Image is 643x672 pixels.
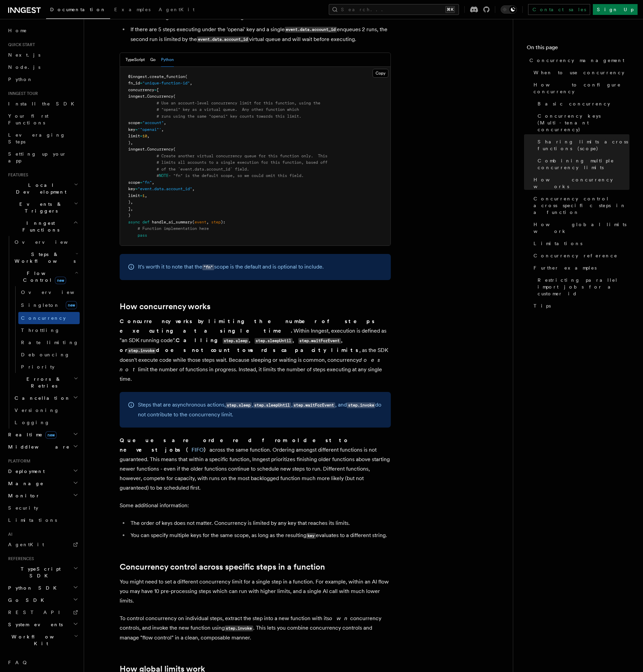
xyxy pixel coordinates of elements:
span: Limitations [8,517,57,523]
a: Priority [18,361,80,373]
span: # runs using the same "openai" key counts towards this limit. [157,114,301,119]
span: handle_ai_summary [152,220,192,224]
span: Tips [534,302,551,309]
a: Your first Functions [5,110,80,129]
span: Quick start [5,42,35,47]
span: Priority [21,364,55,370]
span: Install the SDK [8,101,78,106]
li: You can specify multiple keys for the same scope, as long as the resulting evaluates to a differe... [128,531,391,540]
span: Security [8,505,38,511]
a: Restricting parallel import jobs for a customer id [535,274,629,300]
p: To control concurrency on individual steps, extract the step into a new function with its concurr... [120,614,391,643]
button: Events & Triggers [5,198,80,217]
span: , [145,193,147,198]
span: key [128,127,135,132]
span: Debouncing [21,352,70,357]
code: step.waitForEvent [298,338,341,344]
button: Local Development [5,179,80,198]
span: References [5,556,34,561]
a: Concurrency reference [531,250,629,262]
span: Examples [114,7,150,12]
span: def [142,220,149,224]
span: Concurrency [147,94,173,99]
span: Node.js [8,64,40,70]
a: Concurrency control across specific steps in a function [531,193,629,218]
a: Concurrency management [527,54,629,66]
span: Versioning [15,408,59,413]
span: . [147,74,149,79]
span: = [140,81,142,85]
a: Further examples [531,262,629,274]
button: Errors & Retries [12,373,80,392]
a: Logging [12,416,80,429]
a: Examples [110,2,155,18]
span: new [66,301,77,309]
a: How global limits work [531,218,629,237]
span: ) [128,213,130,218]
code: event.data.account_id [197,37,249,42]
button: TypeScript [125,53,145,67]
button: Toggle dark mode [501,5,517,14]
span: AgentKit [159,7,195,12]
span: Documentation [50,7,106,12]
span: scope [128,120,140,125]
button: Inngest Functions [5,217,80,236]
code: step.sleep [226,402,252,408]
span: ): [221,220,225,224]
span: ( [173,94,176,99]
span: = [140,193,142,198]
em: own [329,615,350,621]
span: Next.js [8,52,40,58]
span: Concurrency [147,147,173,152]
a: Basic concurrency [535,98,629,110]
span: , [192,186,195,191]
span: Overview [21,290,91,295]
a: Install the SDK [5,98,80,110]
a: Home [5,24,80,37]
span: = [140,134,142,138]
span: event [195,220,206,224]
span: ( [185,74,187,79]
span: Middleware [5,443,70,450]
a: Documentation [46,2,110,19]
span: concurrency [128,87,154,92]
a: Concurrency keys (Multi-tenant concurrency) [535,110,629,136]
span: 10 [142,134,147,138]
span: How global limits work [534,221,629,235]
span: Home [8,27,27,34]
span: Leveraging Steps [8,132,65,144]
button: Workflow Kit [5,631,80,650]
span: = [140,180,142,185]
a: AgentKit [5,538,80,551]
span: AI [5,532,13,537]
span: Concurrency management [529,57,624,64]
div: Flow Controlnew [12,286,80,373]
button: Realtimenew [5,429,80,441]
span: Python SDK [5,585,61,591]
span: Local Development [5,182,74,195]
span: How concurrency works [534,176,629,190]
span: inngest. [128,147,147,152]
code: step.sleepUntil [253,402,291,408]
a: Sign Up [593,4,638,15]
button: TypeScript SDK [5,563,80,582]
a: Security [5,502,80,514]
a: Node.js [5,61,80,73]
strong: Queues are ordered from oldest to newest jobs ( ) [120,437,349,453]
li: If there are 5 steps executing under the 'openai' key and a single enqueues 2 runs, the second ru... [128,25,391,44]
a: How concurrency works [531,174,629,193]
a: Limitations [5,514,80,526]
a: Combining multiple concurrency limits [535,155,629,174]
span: ( [173,147,176,152]
span: ), [128,200,133,204]
span: Go SDK [5,597,48,604]
code: key [306,533,316,539]
span: REST API [8,610,66,615]
p: Steps that are asynchronous actions, , , , and do not contribute to the concurrency limit. [138,400,383,419]
a: Overview [12,236,80,248]
span: AgentKit [8,542,44,547]
span: FAQ [8,660,30,665]
code: event.data.account_id [285,27,337,33]
span: Cancellation [12,395,71,401]
a: FIFO [192,447,204,453]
